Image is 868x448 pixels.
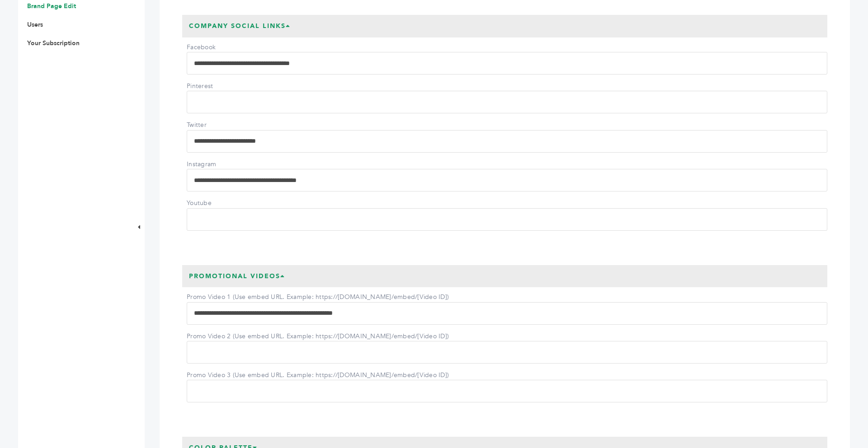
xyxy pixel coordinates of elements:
[182,265,292,288] h3: Promotional Videos
[27,20,43,29] a: Users
[187,293,449,302] label: Promo Video 1 (Use embed URL. Example: https://[DOMAIN_NAME]/embed/[Video ID])
[27,39,80,47] a: Your Subscription
[187,371,449,380] label: Promo Video 3 (Use embed URL. Example: https://[DOMAIN_NAME]/embed/[Video ID])
[187,199,250,208] label: Youtube
[187,82,250,91] label: Pinterest
[187,43,250,52] label: Facebook
[187,160,250,169] label: Instagram
[187,332,449,341] label: Promo Video 2 (Use embed URL. Example: https://[DOMAIN_NAME]/embed/[Video ID])
[187,121,250,130] label: Twitter
[182,15,297,37] h3: Company Social Links
[27,2,76,10] a: Brand Page Edit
